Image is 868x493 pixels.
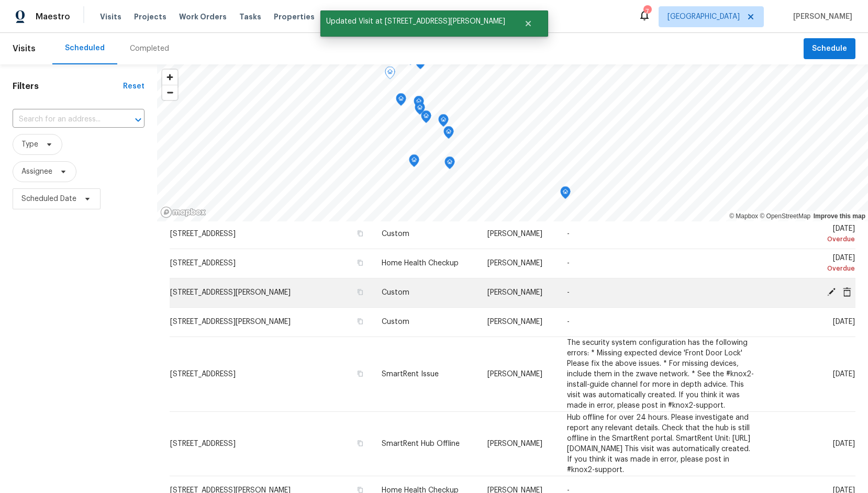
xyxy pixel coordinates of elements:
[13,81,123,92] h1: Filters
[773,234,855,244] div: Overdue
[382,289,409,296] span: Custom
[839,287,855,297] span: Cancel
[382,371,439,378] span: SmartRent Issue
[162,70,177,85] button: Zoom in
[511,13,546,34] button: Close
[729,212,758,220] a: Mapbox
[157,64,868,221] canvas: Map
[824,287,839,297] span: Edit
[382,260,459,267] span: Home Health Checkup
[444,156,455,173] div: Map marker
[567,318,570,326] span: -
[355,287,365,297] button: Copy Address
[385,66,395,83] div: Map marker
[567,339,754,409] span: The security system configuration has the following errors: * Missing expected device 'Front Door...
[355,258,365,267] button: Copy Address
[239,13,261,20] span: Tasks
[814,212,865,220] a: Improve this map
[443,126,454,142] div: Map marker
[123,81,144,92] div: Reset
[170,230,236,238] span: [STREET_ADDRESS]
[415,57,426,73] div: Map marker
[438,114,449,130] div: Map marker
[21,194,76,204] span: Scheduled Date
[667,12,740,22] span: [GEOGRAPHIC_DATA]
[487,318,542,326] span: [PERSON_NAME]
[162,85,177,100] span: Zoom out
[134,12,166,22] span: Projects
[487,371,542,378] span: [PERSON_NAME]
[804,38,855,60] button: Schedule
[487,230,542,238] span: [PERSON_NAME]
[833,318,855,326] span: [DATE]
[170,371,236,378] span: [STREET_ADDRESS]
[414,96,424,112] div: Map marker
[160,206,206,218] a: Mapbox homepage
[36,12,70,22] span: Maestro
[415,102,425,118] div: Map marker
[789,12,852,22] span: [PERSON_NAME]
[170,318,291,326] span: [STREET_ADDRESS][PERSON_NAME]
[409,154,419,171] div: Map marker
[382,318,409,326] span: Custom
[355,317,365,326] button: Copy Address
[833,371,855,378] span: [DATE]
[130,43,169,54] div: Completed
[179,12,227,22] span: Work Orders
[162,85,177,100] button: Zoom out
[13,111,115,128] input: Search for an address...
[567,230,570,238] span: -
[21,166,52,177] span: Assignee
[170,289,291,296] span: [STREET_ADDRESS][PERSON_NAME]
[382,440,460,447] span: SmartRent Hub Offline
[170,440,236,447] span: [STREET_ADDRESS]
[355,439,365,448] button: Copy Address
[487,260,542,267] span: [PERSON_NAME]
[21,139,38,150] span: Type
[487,440,542,447] span: [PERSON_NAME]
[355,229,365,238] button: Copy Address
[13,37,36,60] span: Visits
[382,230,409,238] span: Custom
[773,254,855,274] span: [DATE]
[396,93,406,109] div: Map marker
[760,212,810,220] a: OpenStreetMap
[274,12,315,22] span: Properties
[355,369,365,378] button: Copy Address
[131,113,146,127] button: Open
[560,186,571,203] div: Map marker
[567,289,570,296] span: -
[65,43,105,53] div: Scheduled
[100,12,121,22] span: Visits
[567,260,570,267] span: -
[773,263,855,274] div: Overdue
[567,414,750,474] span: Hub offline for over 24 hours. Please investigate and report any relevant details. Check that the...
[833,440,855,447] span: [DATE]
[487,289,542,296] span: [PERSON_NAME]
[643,6,651,17] div: 7
[773,225,855,244] span: [DATE]
[170,260,236,267] span: [STREET_ADDRESS]
[421,110,431,127] div: Map marker
[320,10,511,32] span: Updated Visit at [STREET_ADDRESS][PERSON_NAME]
[812,42,847,55] span: Schedule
